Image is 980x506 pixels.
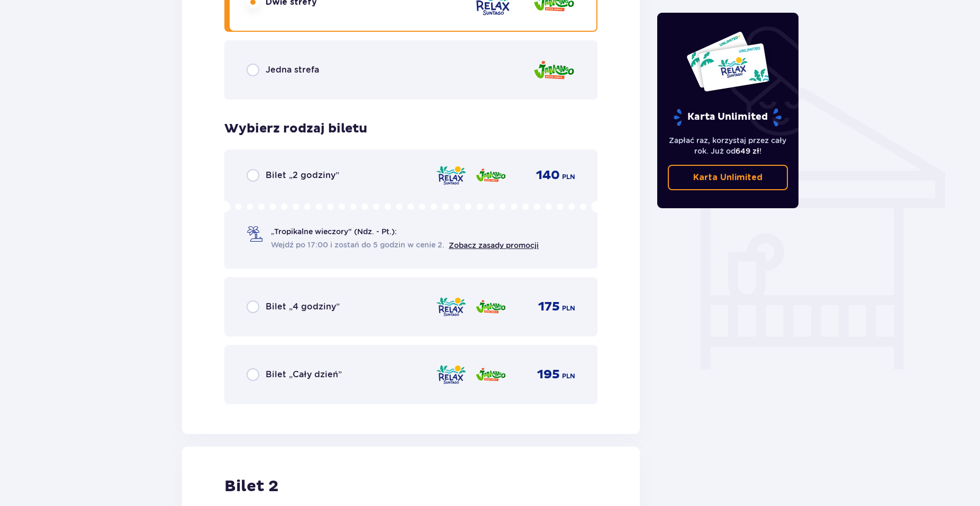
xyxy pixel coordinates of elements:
[537,367,560,383] p: 195
[673,108,783,127] p: Karta Unlimited
[266,301,340,313] p: Bilet „4 godziny”
[266,170,339,181] p: Bilet „2 godziny”
[562,304,575,313] p: PLN
[562,371,575,381] p: PLN
[449,241,539,250] a: Zobacz zasady promocji
[533,55,575,85] img: zone logo
[538,299,560,315] p: 175
[475,363,506,386] img: zone logo
[271,239,444,250] span: Wejdź po 17:00 i zostań do 5 godzin w cenie 2.
[266,64,319,76] p: Jedna strefa
[536,167,560,183] p: 140
[224,121,367,137] p: Wybierz rodzaj biletu
[736,147,759,155] span: 649 zł
[435,363,467,386] img: zone logo
[435,296,467,318] img: zone logo
[693,172,763,183] p: Karta Unlimited
[475,164,506,187] img: zone logo
[475,296,506,318] img: zone logo
[668,135,788,156] p: Zapłać raz, korzystaj przez cały rok. Już od !
[668,165,788,190] a: Karta Unlimited
[224,476,278,496] p: Bilet 2
[271,226,397,237] p: „Tropikalne wieczory" (Ndz. - Pt.):
[435,164,467,187] img: zone logo
[266,369,342,380] p: Bilet „Cały dzień”
[562,172,575,182] p: PLN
